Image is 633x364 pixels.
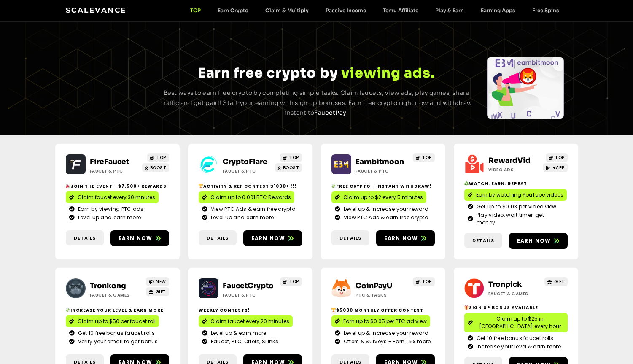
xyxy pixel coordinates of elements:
h2: Increase your level & earn more [66,307,169,313]
a: Temu Affiliate [374,7,427,13]
img: 🎁 [464,305,469,310]
h2: Faucet & PTC [223,292,275,298]
span: GIFT [554,278,565,285]
span: Increase your level & earn more [474,343,561,351]
h2: Watch. Earn. Repeat. [464,181,568,187]
span: Level up & Increase your reward [342,329,428,337]
a: GIFT [544,277,568,286]
a: TOP [546,153,568,162]
h2: Weekly contests! [199,307,302,313]
h2: Faucet & PTC [223,168,275,174]
a: Play & Earn [427,7,472,13]
span: Get 10 free bonus faucet rolls [474,334,554,342]
h2: Join the event - $7,500+ Rewards [66,183,169,189]
span: Details [472,237,494,244]
div: Slides [69,57,145,119]
img: 🏆 [331,308,336,312]
a: Earn now [376,230,435,246]
a: NEW [146,277,169,286]
a: +APP [543,163,568,172]
a: FireFaucet [90,157,129,166]
span: Level up & earn more [209,329,267,337]
img: 🏆 [199,184,203,188]
span: Claim up to $50 per faucet roll [78,318,156,325]
span: Play video, wait timer, get money [474,211,564,226]
h2: Faucet & PTC [90,168,143,174]
span: Get 10 free bonus faucet rolls [76,329,155,337]
span: Earn now [251,235,286,242]
span: Earn now [517,237,551,245]
img: 💸 [66,308,70,312]
a: Claim up to $2 every 5 minutes [331,191,426,203]
span: Claim faucet every 30 mnutes [78,194,155,201]
a: TOP [280,277,302,286]
a: TOP [182,7,209,13]
a: Earn up to $0.05 per PTC ad view [331,315,430,327]
a: TOP [280,153,302,162]
p: Best ways to earn free crypto by completing simple tasks. Claim faucets, view ads, play games, sh... [160,88,474,118]
a: Free Spins [524,7,568,13]
span: View PTC Ads & earn free crypto [209,205,295,213]
span: TOP [422,154,432,161]
img: 🎉 [66,184,70,188]
span: TOP [289,278,299,285]
span: Details [207,235,229,242]
span: Claim faucet every 20 minutes [210,318,289,325]
h2: Faucet & Games [488,291,541,297]
span: Earn now [384,235,418,242]
h2: $5000 Monthly Offer contest [331,307,435,313]
a: Earn Crypto [209,7,257,13]
a: Earn by watching YouTube videos [464,189,567,201]
span: Claim up to $2 every 5 minutes [343,194,423,201]
span: View PTC Ads & earn free crypto [342,214,428,221]
h2: Faucet & PTC [356,168,408,174]
span: Level up and earn more [76,214,141,221]
a: Claim faucet every 30 mnutes [66,191,159,203]
span: Get up to $0.03 per video view [474,203,557,210]
span: NEW [156,278,166,285]
span: Details [74,235,96,242]
a: Claim up to 0.001 BTC Rewards [199,191,294,203]
span: TOP [289,154,299,161]
span: Earn up to $0.05 per PTC ad view [343,318,427,325]
a: TOP [413,153,435,162]
a: FaucetPay [314,109,346,116]
a: GIFT [146,287,169,296]
h2: Free crypto - Instant withdraw! [331,183,435,189]
span: Faucet, PTC, Offers, SLinks [209,338,278,345]
span: Offers & Surveys - Earn 1.5x more [342,338,431,345]
div: Slides [487,57,564,119]
a: BOOST [142,163,169,172]
a: Claim faucet every 20 minutes [199,315,293,327]
span: Earn by viewing PTC ads [76,205,144,213]
span: BOOST [150,164,167,171]
span: GIFT [156,289,166,295]
a: RewardVid [488,156,531,165]
a: Details [199,230,237,246]
span: TOP [422,278,432,285]
img: 💸 [331,184,336,188]
a: Passive Income [317,7,374,13]
a: Details [66,230,104,246]
h2: ptc & Tasks [356,292,408,298]
a: Tronkong [90,281,126,290]
span: Level up and earn more [209,214,274,221]
a: Details [331,230,369,246]
a: Scalevance [66,6,127,14]
a: Claim up to $50 per faucet roll [66,315,159,327]
img: ♻️ [464,181,469,186]
a: Claim up to $25 in [GEOGRAPHIC_DATA] every hour [464,313,568,332]
span: Claim up to $25 in [GEOGRAPHIC_DATA] every hour [476,315,564,330]
a: Details [464,233,502,248]
span: Verify your email to get bonus [76,338,158,345]
a: Earn now [110,230,169,246]
a: FaucetCrypto [223,281,274,290]
h2: Faucet & Games [90,292,143,298]
a: Earnbitmoon [356,157,404,166]
a: BOOST [275,163,302,172]
h2: Sign Up Bonus Available! [464,305,568,311]
h2: Video ads [488,167,541,173]
span: Earn free crypto by [198,65,338,81]
span: TOP [555,154,565,161]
